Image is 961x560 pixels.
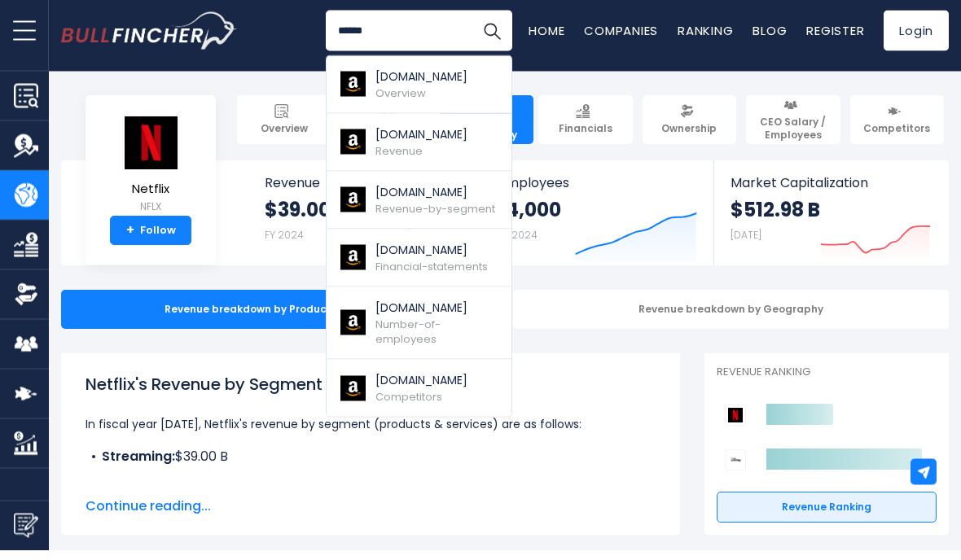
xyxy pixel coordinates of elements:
span: Revenue-by-segment [375,211,495,226]
strong: $512.98 B [731,208,820,233]
span: Revenue [375,153,423,168]
span: Competitors [375,399,442,414]
a: CEO Salary / Employees [746,106,840,155]
a: Netflix NFLX [121,125,180,227]
a: [DOMAIN_NAME] Number-of-employees [327,297,511,370]
span: Netflix [122,193,179,207]
span: Overview [375,95,426,111]
a: Revenue Ranking [717,502,937,533]
span: Financial-statements [375,269,488,284]
a: Blog [753,32,787,49]
a: [DOMAIN_NAME] Revenue [327,124,511,182]
p: [DOMAIN_NAME] [375,136,467,153]
a: [DOMAIN_NAME] Financial-statements [327,239,511,297]
img: Walt Disney Company competitors logo [725,460,746,481]
p: [DOMAIN_NAME] [375,78,467,95]
div: Revenue breakdown by Products & Services [61,300,497,339]
a: [DOMAIN_NAME] Overview [327,66,511,124]
a: Competitors [850,106,944,155]
p: [DOMAIN_NAME] [375,382,467,399]
a: Revenue $39.00 B FY 2024 [248,171,482,276]
span: Overview [261,133,308,146]
small: FY 2024 [498,238,538,252]
button: Search [472,20,512,61]
small: [DATE] [731,238,761,252]
strong: 14,000 [498,208,561,233]
a: Ranking [678,32,733,49]
small: FY 2024 [265,238,304,252]
strong: + [126,234,134,248]
a: Financials [538,106,632,155]
strong: $39.00 B [265,208,347,233]
p: [DOMAIN_NAME] [375,309,500,326]
p: [DOMAIN_NAME] [375,252,488,269]
a: Home [529,32,564,49]
a: Login [884,20,949,61]
span: Revenue [265,186,466,201]
div: Revenue breakdown by Geography [513,300,949,339]
li: $39.00 B [86,457,656,477]
a: Overview [237,106,331,155]
small: NFLX [122,210,179,225]
p: [DOMAIN_NAME] [375,194,495,211]
a: +Follow [110,226,191,256]
span: Number-of-employees [375,326,441,357]
a: Ownership [643,106,736,155]
span: Ownership [661,133,717,146]
span: CEO Salary / Employees [753,126,832,151]
img: Bullfincher logo [61,22,237,59]
span: Employees [498,186,698,201]
a: [DOMAIN_NAME] Revenue-by-segment [327,182,511,239]
a: Go to homepage [61,22,236,59]
span: Market Capitalization [731,186,931,201]
h1: Netflix's Revenue by Segment [86,383,656,407]
span: Financials [559,133,612,146]
a: [DOMAIN_NAME] Competitors [327,370,511,427]
b: Streaming: [102,457,175,476]
span: Competitors [863,133,930,146]
img: Netflix competitors logo [725,415,746,436]
a: Employees 14,000 FY 2024 [482,171,714,276]
a: Register [806,32,864,49]
a: Companies [584,32,658,49]
p: In fiscal year [DATE], Netflix's revenue by segment (products & services) are as follows: [86,425,656,444]
span: Continue reading... [86,507,656,527]
img: Ownership [14,292,38,317]
a: Market Capitalization $512.98 B [DATE] [714,171,947,276]
p: Revenue Ranking [717,376,937,390]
